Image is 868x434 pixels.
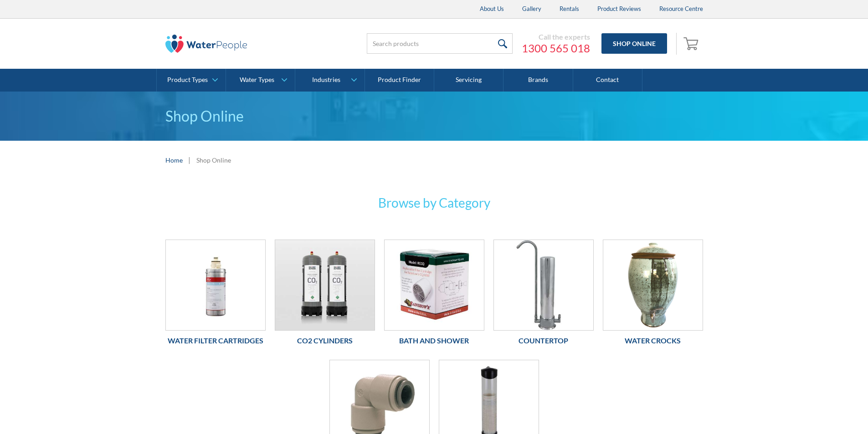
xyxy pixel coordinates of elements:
img: Bath and Shower [385,240,484,330]
img: Water Filter Cartridges [166,240,265,330]
h6: Co2 Cylinders [275,335,375,346]
a: 1300 565 018 [522,41,590,55]
a: Industries [295,69,364,92]
a: Brands [503,69,573,92]
div: Shop Online [196,155,231,165]
h3: Browse by Category [257,193,612,212]
img: shopping cart [683,36,701,51]
a: Product Finder [365,69,434,92]
a: Co2 CylindersCo2 Cylinders [275,240,375,351]
a: Shop Online [601,33,667,54]
div: | [187,154,192,165]
a: Water Filter CartridgesWater Filter Cartridges [165,240,266,351]
a: Servicing [434,69,503,92]
div: Product Types [167,76,208,84]
a: Open cart [681,33,703,55]
a: Product Types [157,69,226,92]
a: Contact [573,69,642,92]
h6: Bath and Shower [384,335,484,346]
img: Water Crocks [603,240,703,330]
div: Call the experts [522,32,590,41]
a: Water CrocksWater Crocks [603,240,703,351]
a: Bath and ShowerBath and Shower [384,240,484,351]
div: Water Types [240,76,274,84]
div: Industries [312,76,340,84]
h6: Water Crocks [603,335,703,346]
img: Co2 Cylinders [275,240,375,330]
a: Home [165,155,183,165]
img: Countertop [494,240,593,330]
img: The Water People [165,35,247,53]
a: CountertopCountertop [493,240,594,351]
a: Water Types [226,69,295,92]
h6: Countertop [493,335,594,346]
h1: Shop Online [165,105,703,127]
h6: Water Filter Cartridges [165,335,266,346]
input: Search products [367,33,513,54]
